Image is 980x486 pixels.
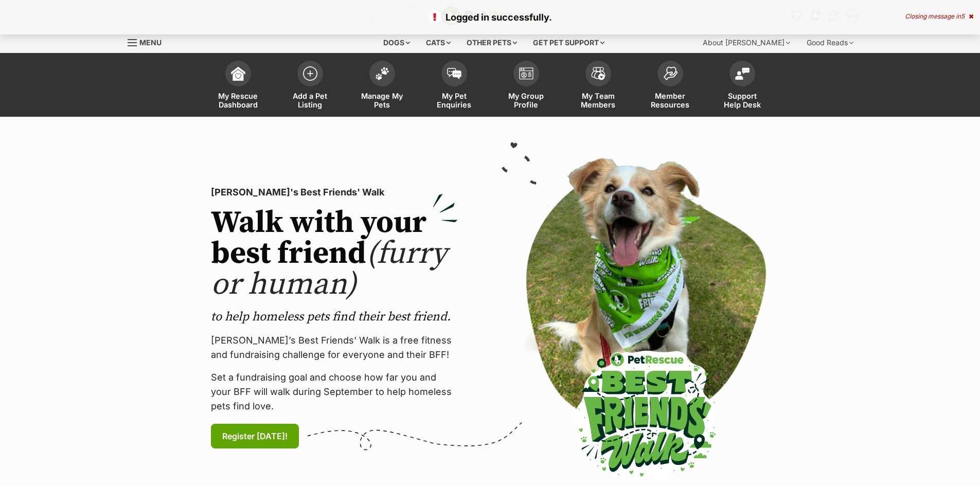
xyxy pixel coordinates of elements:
div: Cats [419,32,458,53]
img: pet-enquiries-icon-7e3ad2cf08bfb03b45e93fb7055b45f3efa6380592205ae92323e6603595dc1f.svg [447,68,461,79]
a: My Pet Enquiries [418,56,490,117]
span: Menu [139,38,162,47]
a: Manage My Pets [346,56,418,117]
div: Get pet support [526,32,612,53]
p: Set a fundraising goal and choose how far you and your BFF will walk during September to help hom... [211,370,458,413]
span: (furry or human) [211,235,447,304]
p: to help homeless pets find their best friend. [211,309,458,325]
a: Register [DATE]! [211,424,299,448]
p: [PERSON_NAME]'s Best Friends' Walk [211,185,458,200]
img: help-desk-icon-fdf02630f3aa405de69fd3d07c3f3aa587a6932b1a1747fa1d2bba05be0121f9.svg [735,67,750,80]
img: dashboard-icon-eb2f2d2d3e046f16d808141f083e7271f6b2e854fb5c12c21221c1fb7104beca.svg [231,66,245,81]
img: member-resources-icon-8e73f808a243e03378d46382f2149f9095a855e16c252ad45f914b54edf8863c.svg [663,66,678,80]
span: My Pet Enquiries [431,92,477,109]
div: Other pets [459,32,524,53]
span: My Rescue Dashboard [215,92,261,109]
a: My Rescue Dashboard [202,56,274,117]
span: Member Resources [647,92,693,109]
img: manage-my-pets-icon-02211641906a0b7f246fdf0571729dbe1e7629f14944591b6c1af311fb30b64b.svg [375,67,389,80]
h2: Walk with your best friend [211,208,458,300]
p: [PERSON_NAME]’s Best Friends' Walk is a free fitness and fundraising challenge for everyone and t... [211,333,458,362]
span: Manage My Pets [359,92,405,109]
img: add-pet-listing-icon-0afa8454b4691262ce3f59096e99ab1cd57d4a30225e0717b998d2c9b9846f56.svg [303,66,317,81]
img: group-profile-icon-3fa3cf56718a62981997c0bc7e787c4b2cf8bcc04b72c1350f741eb67cf2f40e.svg [519,67,533,80]
div: About [PERSON_NAME] [696,32,797,53]
a: Support Help Desk [706,56,778,117]
a: My Group Profile [490,56,562,117]
span: Add a Pet Listing [287,92,333,109]
span: Register [DATE]! [222,430,288,442]
span: My Group Profile [503,92,549,109]
a: Member Resources [634,56,706,117]
div: Good Reads [799,32,861,53]
a: Menu [128,32,169,51]
a: My Team Members [562,56,634,117]
span: My Team Members [575,92,621,109]
img: team-members-icon-5396bd8760b3fe7c0b43da4ab00e1e3bb1a5d9ba89233759b79545d2d3fc5d0d.svg [591,67,605,80]
span: Support Help Desk [719,92,765,109]
div: Dogs [376,32,417,53]
a: Add a Pet Listing [274,56,346,117]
